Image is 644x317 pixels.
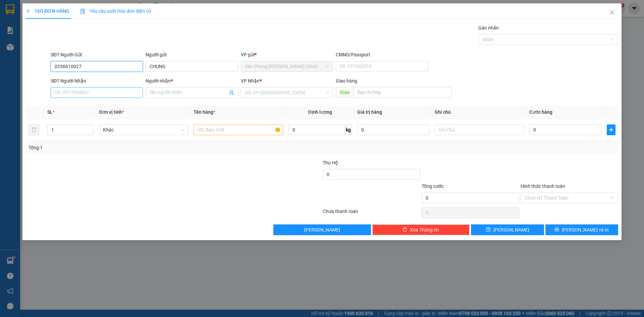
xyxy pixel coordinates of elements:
span: close [609,10,615,15]
span: user-add [229,90,234,95]
span: kg [345,124,352,135]
input: Dọc đường [354,87,452,98]
input: VD: Bàn, Ghế [194,124,283,135]
span: delete [402,227,407,232]
button: [PERSON_NAME] [273,224,371,235]
button: deleteXóa Thông tin [372,224,470,235]
span: Xóa Thông tin [410,226,439,233]
span: TẠO ĐƠN HÀNG [26,8,69,14]
input: 0 [357,124,429,135]
label: Gán nhãn [478,25,499,31]
span: Tên hàng [194,109,215,115]
span: Văn Phòng Trần Phú (Mường Thanh) [245,61,329,71]
span: plus [607,127,615,133]
div: Tổng: 1 [29,144,249,151]
span: Thu Hộ [323,160,338,165]
div: VP gửi [241,51,333,58]
button: plus [607,124,615,135]
button: delete [29,124,39,135]
button: save[PERSON_NAME] [471,224,544,235]
input: Ghi Chú [435,124,524,135]
div: SĐT Người Gửi [51,51,143,58]
span: printer [554,227,559,232]
span: Khác [103,125,184,135]
span: [PERSON_NAME] [304,226,340,233]
span: Yêu cầu xuất hóa đơn điện tử [80,8,151,14]
button: Close [603,3,622,22]
span: save [486,227,491,232]
span: Đơn vị tính [99,109,124,115]
label: Hình thức thanh toán [521,183,565,189]
span: VP Nhận [241,78,260,84]
div: SĐT Người Nhận [51,77,143,85]
span: [PERSON_NAME] và In [562,226,609,233]
span: Định lượng [308,109,332,115]
div: Người gửi [146,51,238,58]
span: Tổng cước [422,183,444,189]
div: Chưa thanh toán [322,208,421,219]
span: Giá trị hàng [357,109,382,115]
button: printer[PERSON_NAME] và In [545,224,618,235]
span: Cước hàng [529,109,552,115]
span: Giao [336,87,354,98]
div: Người nhận [146,77,238,85]
span: SL [47,109,53,115]
img: icon [80,9,86,14]
span: Giao hàng [336,78,357,84]
div: CMND/Passport [336,51,428,58]
th: Ghi chú [432,106,527,119]
span: [PERSON_NAME] [493,226,529,233]
span: plus [26,9,31,13]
